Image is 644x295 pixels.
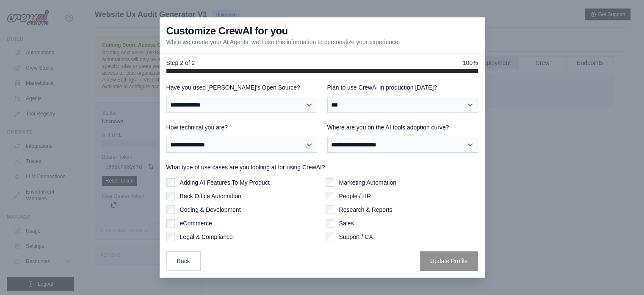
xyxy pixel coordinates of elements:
[166,59,195,67] span: Step 2 of 2
[339,233,373,241] label: Support / CX
[180,219,212,228] label: eCommerce
[463,59,478,67] span: 100%
[339,178,396,187] label: Marketing Automation
[420,251,478,271] button: Update Profile
[180,233,233,241] label: Legal & Compliance
[166,251,201,271] button: Back
[327,83,478,92] label: Plan to use CrewAI in production [DATE]?
[339,205,392,214] label: Research & Reports
[166,163,478,171] label: What type of use cases are you looking at for using CrewAI?
[339,219,354,228] label: Sales
[180,205,241,214] label: Coding & Development
[602,254,644,295] iframe: Chat Widget
[166,83,317,92] label: Have you used [PERSON_NAME]'s Open Source?
[339,192,371,200] label: People / HR
[166,123,317,132] label: How technical you are?
[166,24,288,38] h3: Customize CrewAI for you
[180,192,241,200] label: Back Office Automation
[327,123,478,132] label: Where are you on the AI tools adoption curve?
[166,38,400,46] p: While we create your AI Agents, we'll use this information to personalize your experience.
[180,178,270,187] label: Adding AI Features To My Product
